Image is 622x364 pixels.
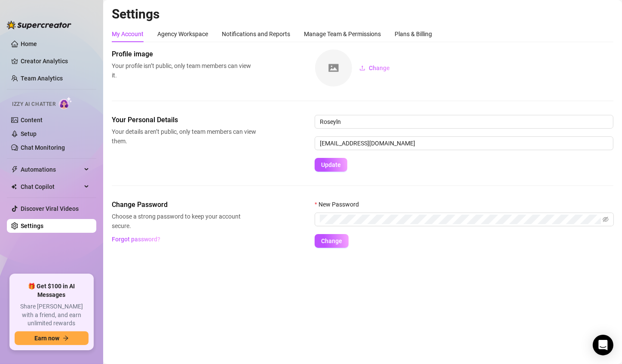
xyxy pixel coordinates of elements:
a: Home [21,40,37,47]
img: Chat Copilot [11,184,17,190]
div: Manage Team & Permissions [304,29,381,39]
button: Change [315,234,349,248]
span: Choose a strong password to keep your account secure. [112,212,256,231]
span: Your Personal Details [112,115,256,125]
span: 🎁 Get $100 in AI Messages [15,282,89,299]
span: Change [369,65,390,71]
div: Plans & Billing [395,29,432,39]
div: Agency Workspace [157,29,208,39]
a: Content [21,117,43,123]
a: Setup [21,130,37,137]
span: Automations [21,163,82,176]
span: Earn now [34,335,59,342]
span: eye-invisible [603,216,609,222]
img: logo-BBDzfeDw.svg [7,21,71,29]
button: Change [352,61,397,75]
img: AI Chatter [59,97,72,109]
span: Change [321,238,342,244]
input: Enter new email [315,136,613,150]
span: Update [321,161,341,168]
a: Team Analytics [21,75,63,82]
input: New Password [320,215,601,224]
span: Forgot password? [112,236,161,243]
button: Forgot password? [112,232,161,246]
span: Chat Copilot [21,180,82,194]
span: Your details aren’t public, only team members can view them. [112,127,256,146]
span: upload [359,65,365,71]
a: Settings [21,222,43,229]
a: Discover Viral Videos [21,205,79,212]
div: Notifications and Reports [222,29,290,39]
span: Your profile isn’t public, only team members can view it. [112,61,256,80]
span: Change Password [112,200,256,210]
span: arrow-right [63,335,69,341]
a: Creator Analytics [21,54,89,68]
span: Profile image [112,49,256,59]
a: Chat Monitoring [21,144,65,151]
h2: Settings [112,6,613,22]
img: square-placeholder.png [315,49,352,86]
span: Share [PERSON_NAME] with a friend, and earn unlimited rewards [15,302,89,328]
div: My Account [112,29,144,39]
label: New Password [315,200,365,209]
div: Open Intercom Messenger [593,335,613,355]
button: Earn nowarrow-right [15,331,89,345]
span: thunderbolt [11,166,18,173]
input: Enter name [315,115,613,129]
button: Update [315,158,347,172]
span: Izzy AI Chatter [12,100,55,108]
